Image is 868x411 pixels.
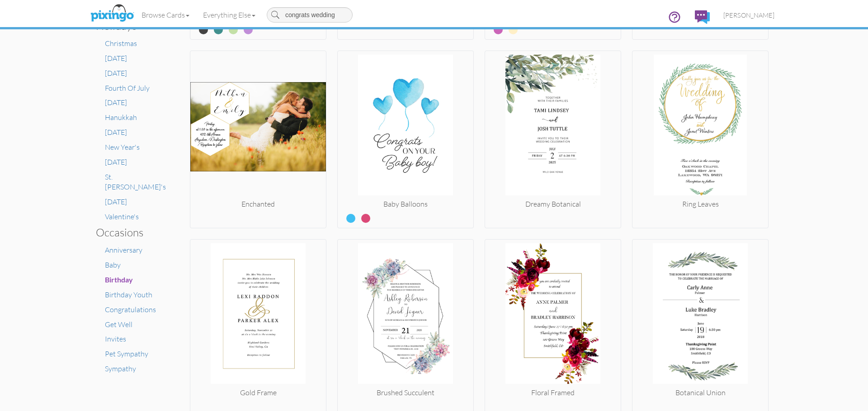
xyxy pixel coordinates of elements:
a: Get Well [105,320,132,329]
a: [DATE] [105,157,127,166]
img: comments.svg [695,10,710,24]
img: 20200303-220142-57af2ae3605f-500.jpg [190,243,326,388]
img: 20220223-195619-69727be2269c-500.jpg [338,55,473,199]
input: Search cards [267,7,353,23]
a: Pet Sympathy [105,349,148,358]
div: Gold Frame [190,388,326,398]
div: Baby Balloons [338,199,473,209]
span: [PERSON_NAME] [723,11,774,19]
div: Enchanted [190,199,326,209]
div: Dreamy Botanical [485,199,621,209]
a: St. [PERSON_NAME]'s [105,172,166,192]
a: Christmas [105,39,137,48]
a: [PERSON_NAME] [717,4,781,27]
img: 20200228-222114-e65fd8e26519-500.jpg [632,243,768,388]
img: 20200303-215815-9e4c68509f3d-500.jpg [338,243,473,388]
h3: Occasions [96,226,161,238]
a: Fourth Of July [105,83,150,92]
a: [DATE] [105,197,127,206]
img: 20210726-223715-b6476361085b-500.jpg [485,55,621,199]
a: Birthday Youth [105,290,152,299]
div: Botanical Union [632,388,768,398]
a: Everything Else [196,4,262,26]
img: 20220228-174800-3c4182aa1e01-500.jpg [632,55,768,199]
a: [DATE] [105,69,127,78]
a: Hanukkah [105,113,137,122]
a: Invites [105,334,126,343]
a: Baby [105,260,121,269]
a: Valentine's [105,212,139,221]
a: Browse Cards [135,4,196,26]
a: [DATE] [105,54,127,63]
a: [DATE] [105,98,127,107]
a: Sympathy [105,364,136,373]
a: Congratulations [105,305,156,314]
div: Brushed Succulent [338,388,473,398]
img: pixingo logo [88,2,136,25]
img: 20200228-222439-d27c9b7a5fc9-500.jpg [485,243,621,388]
a: [DATE] [105,128,127,137]
div: Ring Leaves [632,199,768,209]
div: Floral Framed [485,388,621,398]
a: Anniversary [105,245,142,254]
a: New Year's [105,143,140,152]
a: Birthday [105,275,133,284]
img: 20220225-185807-0daccdd4ccc0-500.jpg [190,55,326,199]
